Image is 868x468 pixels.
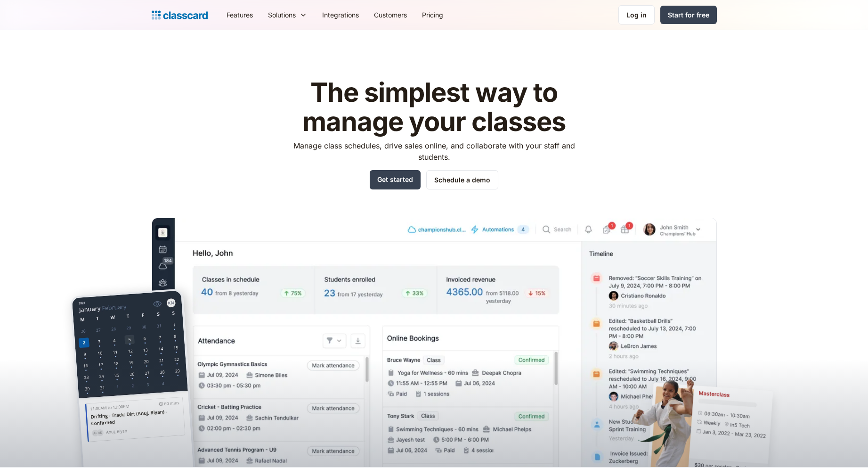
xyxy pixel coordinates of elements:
[370,170,421,189] a: Get started
[668,10,709,20] div: Start for free
[315,4,366,25] a: Integrations
[284,78,584,136] h1: The simplest way to manage your classes
[626,10,647,20] div: Log in
[660,6,717,24] a: Start for free
[618,5,655,25] a: Log in
[426,170,498,189] a: Schedule a demo
[260,4,315,25] div: Solutions
[414,4,451,25] a: Pricing
[366,4,414,25] a: Customers
[268,10,296,20] div: Solutions
[219,4,260,25] a: Features
[152,8,208,22] a: home
[284,140,584,163] p: Manage class schedules, drive sales online, and collaborate with your staff and students.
